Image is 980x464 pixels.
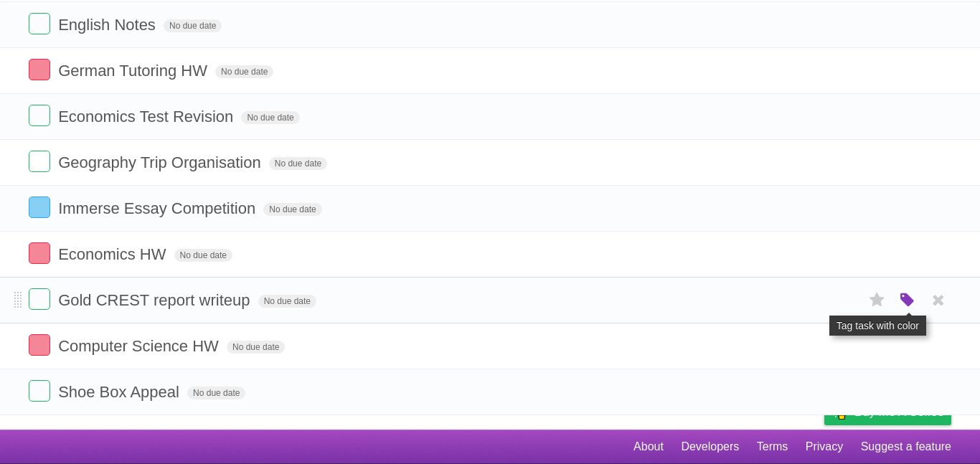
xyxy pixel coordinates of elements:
[29,288,50,310] label: Done
[58,62,211,80] span: German Tutoring HW
[58,291,253,309] span: Gold CREST report writeup
[861,433,951,460] a: Suggest a feature
[29,197,50,218] label: Done
[633,433,664,460] a: About
[187,387,245,399] span: No due date
[215,65,273,78] span: No due date
[58,108,237,126] span: Economics Test Revision
[58,153,265,171] span: Geography Trip Organisation
[29,13,50,34] label: Done
[269,157,327,170] span: No due date
[681,433,739,460] a: Developers
[58,16,159,34] span: English Notes
[58,337,222,355] span: Computer Science HW
[29,334,50,356] label: Done
[241,111,299,124] span: No due date
[58,199,259,217] span: Immerse Essay Competition
[227,341,285,354] span: No due date
[58,245,169,263] span: Economics HW
[757,433,788,460] a: Terms
[29,59,50,80] label: Done
[258,295,316,308] span: No due date
[58,383,183,401] span: Shoe Box Appeal
[174,249,232,262] span: No due date
[164,19,222,32] span: No due date
[864,288,891,312] label: Star task
[29,105,50,126] label: Done
[29,151,50,172] label: Done
[806,433,843,460] a: Privacy
[29,242,50,264] label: Done
[29,380,50,402] label: Done
[263,203,321,216] span: No due date
[854,399,944,425] span: Buy me a coffee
